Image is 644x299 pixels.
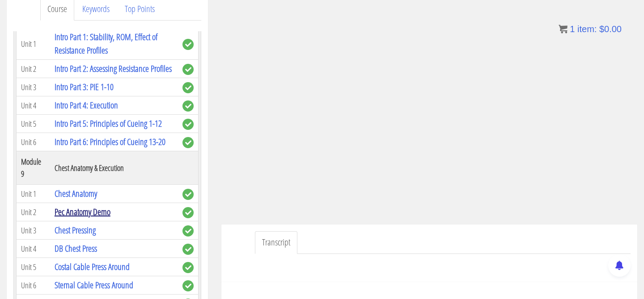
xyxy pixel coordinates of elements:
a: Intro Part 5: Principles of Cueing 1-12 [55,117,162,129]
a: Transcript [255,231,297,254]
span: complete [182,280,194,291]
a: DB Chest Press [55,242,97,254]
td: Unit 2 [17,203,50,221]
span: 1 [570,24,575,34]
a: Sternal Cable Press Around [55,279,133,291]
span: complete [182,137,194,148]
span: complete [182,244,194,255]
th: Chest Anatomy & Execution [50,151,178,185]
span: $ [599,24,604,34]
td: Unit 4 [17,96,50,115]
td: Unit 6 [17,276,50,295]
td: Unit 4 [17,240,50,258]
bdi: 0.00 [599,24,622,34]
td: Unit 2 [17,60,50,78]
a: 1 item: $0.00 [559,24,622,34]
span: complete [182,39,194,50]
a: Chest Pressing [55,224,96,236]
span: complete [182,225,194,237]
td: Unit 3 [17,78,50,96]
th: Module 9 [17,151,50,185]
td: Unit 6 [17,133,50,151]
img: icon11.png [559,25,568,33]
td: Unit 5 [17,258,50,276]
td: Unit 3 [17,221,50,240]
span: complete [182,100,194,112]
span: complete [182,64,194,75]
a: Chest Anatomy [55,187,97,199]
td: Unit 1 [17,28,50,60]
a: Pec Anatomy Demo [55,206,110,218]
a: Costal Cable Press Around [55,261,130,273]
a: Intro Part 1: Stability, ROM, Effect of Resistance Profiles [55,31,157,56]
td: Unit 1 [17,185,50,203]
span: complete [182,119,194,130]
span: complete [182,207,194,218]
span: item: [577,24,597,34]
span: complete [182,262,194,273]
a: Intro Part 6: Principles of Cueing 13-20 [55,136,165,148]
a: Intro Part 4: Execution [55,99,118,111]
a: Intro Part 3: PIE 1-10 [55,81,114,93]
td: Unit 5 [17,115,50,133]
span: complete [182,189,194,200]
a: Intro Part 2: Assessing Resistance Profiles [55,62,172,75]
span: complete [182,82,194,93]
